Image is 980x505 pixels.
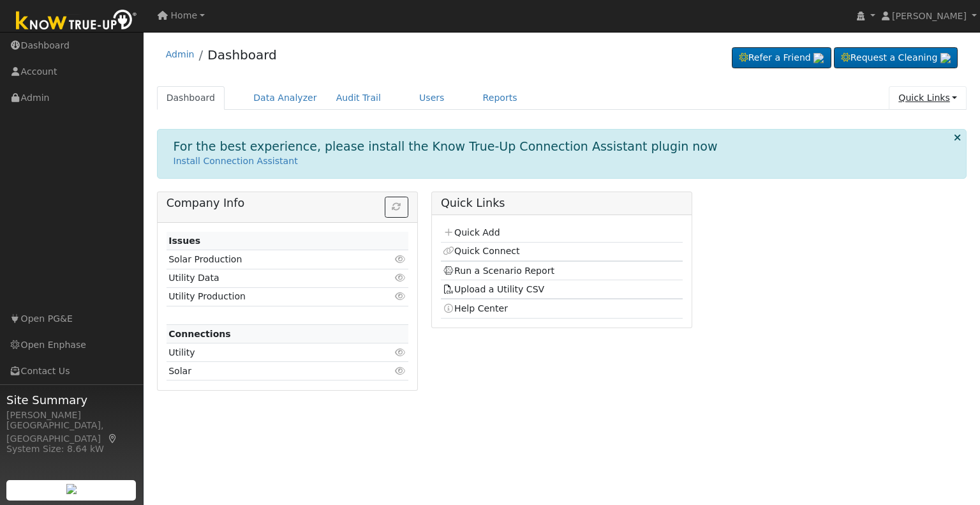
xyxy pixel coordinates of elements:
strong: Issues [168,236,200,246]
h1: For the best experience, please install the Know True-Up Connection Assistant plugin now [174,139,718,154]
a: Refer a Friend [732,47,831,69]
div: [GEOGRAPHIC_DATA], [GEOGRAPHIC_DATA] [6,419,137,446]
td: Solar [167,362,369,381]
a: Dashboard [207,47,277,63]
a: Help Center [443,303,508,313]
a: Map [107,433,119,444]
i: Click to view [395,273,406,282]
a: Dashboard [157,86,225,110]
i: Click to view [395,292,406,301]
span: [PERSON_NAME] [892,11,967,21]
td: Utility Production [167,287,369,306]
a: Quick Connect [443,246,519,256]
td: Solar Production [167,250,369,269]
div: System Size: 8.64 kW [6,442,137,456]
a: Reports [473,86,527,110]
img: retrieve [940,53,951,63]
span: Home [171,10,198,20]
a: Users [410,86,454,110]
img: retrieve [813,53,824,63]
i: Click to view [395,348,406,357]
a: Data Analyzer [244,86,327,110]
a: Request a Cleaning [834,47,958,69]
td: Utility [167,343,369,362]
h5: Company Info [167,197,408,210]
a: Upload a Utility CSV [443,284,544,294]
td: Utility Data [167,269,369,287]
a: Audit Trail [327,86,390,110]
i: Click to view [395,255,406,264]
div: [PERSON_NAME] [6,409,137,422]
a: Install Connection Assistant [174,156,298,166]
a: Admin [166,49,195,59]
i: Click to view [395,366,406,375]
img: retrieve [66,484,77,494]
img: Know True-Up [10,7,144,36]
a: Run a Scenario Report [443,266,554,276]
span: Site Summary [6,391,137,409]
strong: Connections [168,329,231,339]
a: Quick Links [889,86,967,110]
h5: Quick Links [441,197,683,210]
a: Quick Add [443,227,500,237]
